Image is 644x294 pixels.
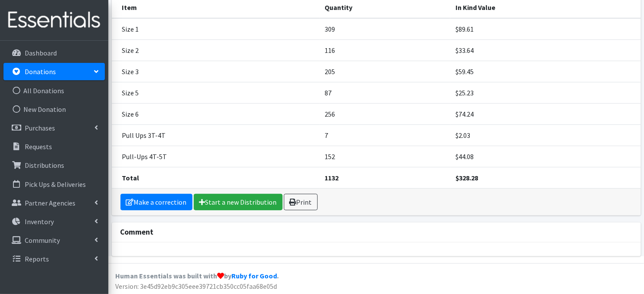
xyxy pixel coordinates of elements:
[122,173,140,182] strong: Total
[3,213,105,230] a: Inventory
[3,63,105,80] a: Donations
[112,82,320,103] td: Size 5
[25,255,49,263] p: Reports
[3,6,105,35] img: HumanEssentials
[450,61,641,82] td: $59.45
[3,101,105,118] a: New Donation
[455,173,478,182] strong: $328.28
[112,124,320,146] td: Pull Ups 3T-4T
[320,103,451,124] td: 256
[450,18,641,40] td: $89.61
[3,232,105,249] a: Community
[194,194,283,210] a: Start a new Distribution
[3,250,105,268] a: Reports
[450,146,641,167] td: $44.08
[320,124,451,146] td: 7
[112,103,320,124] td: Size 6
[3,157,105,174] a: Distributions
[115,282,277,291] span: Version: 3e45d92eb9c305eee39721cb350cc05faa68e05d
[25,49,57,57] p: Dashboard
[3,44,105,62] a: Dashboard
[320,61,451,82] td: 205
[3,138,105,155] a: Requests
[3,194,105,212] a: Partner Agencies
[320,39,451,61] td: 116
[112,18,320,40] td: Size 1
[25,217,54,226] p: Inventory
[231,271,277,280] a: Ruby for Good
[25,67,56,76] p: Donations
[284,194,318,210] a: Print
[3,119,105,137] a: Purchases
[450,124,641,146] td: $2.03
[112,61,320,82] td: Size 3
[120,227,154,237] strong: Comment
[112,39,320,61] td: Size 2
[320,82,451,103] td: 87
[25,161,64,170] p: Distributions
[25,236,60,245] p: Community
[112,146,320,167] td: Pull-Ups 4T-5T
[25,142,52,151] p: Requests
[25,180,86,189] p: Pick Ups & Deliveries
[325,173,339,182] strong: 1132
[320,18,451,40] td: 309
[115,271,279,280] strong: Human Essentials was built with by .
[320,146,451,167] td: 152
[3,82,105,99] a: All Donations
[25,199,75,207] p: Partner Agencies
[3,176,105,193] a: Pick Ups & Deliveries
[450,82,641,103] td: $25.23
[450,103,641,124] td: $74.24
[25,124,55,132] p: Purchases
[120,194,192,210] a: Make a correction
[450,39,641,61] td: $33.64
